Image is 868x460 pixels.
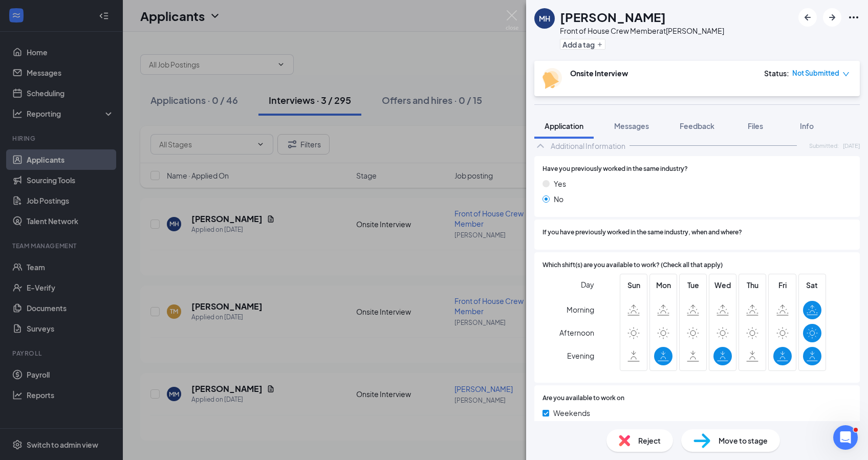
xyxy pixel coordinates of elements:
span: Yes [554,178,566,189]
span: Day [581,279,594,290]
span: Mon [654,279,672,291]
span: Thu [743,279,762,291]
span: Sun [624,279,643,291]
span: Move to stage [719,435,768,446]
span: Files [748,121,763,130]
span: No [554,193,563,205]
button: PlusAdd a tag [560,39,605,50]
div: MH [539,13,550,24]
h1: [PERSON_NAME] [560,8,666,26]
button: ArrowLeftNew [798,8,817,27]
svg: ArrowRight [826,11,838,24]
span: Submitted: [809,141,839,150]
div: Additional Information [551,141,625,151]
span: Weekends [553,407,590,419]
span: Messages [614,121,649,130]
iframe: Intercom live chat [833,425,858,450]
span: Not Submitted [792,68,839,78]
span: Sat [803,279,821,291]
svg: ChevronUp [534,140,547,152]
span: Info [800,121,814,130]
span: Which shift(s) are you available to work? (Check all that apply) [542,260,723,270]
svg: Plus [597,41,603,48]
span: down [842,71,850,78]
span: Feedback [680,121,714,130]
span: Wed [713,279,732,291]
span: Tue [684,279,702,291]
span: Reject [638,435,661,446]
svg: Ellipses [848,11,860,24]
span: Afternoon [559,323,594,342]
span: Morning [567,300,594,319]
span: Application [545,121,583,130]
svg: ArrowLeftNew [801,11,814,24]
span: If you have previously worked in the same industry, when and where? [542,228,742,237]
span: Fri [773,279,792,291]
button: ArrowRight [823,8,841,27]
span: Evening [567,346,594,365]
span: [DATE] [843,141,860,150]
span: Are you available to work on [542,393,624,403]
b: Onsite Interview [570,69,628,78]
div: Status : [764,68,789,78]
div: Front of House Crew Member at [PERSON_NAME] [560,26,724,36]
span: Have you previously worked in the same industry? [542,164,688,174]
